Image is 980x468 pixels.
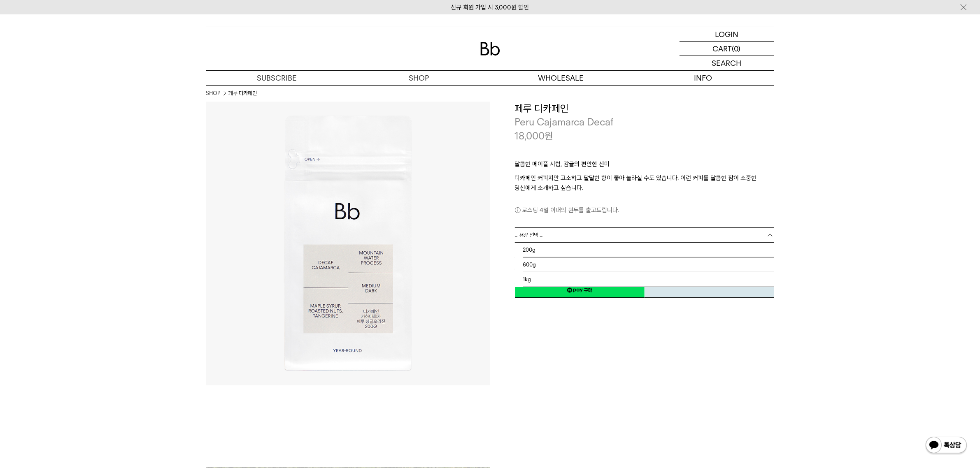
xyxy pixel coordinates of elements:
p: (0) [732,42,741,56]
span: = 용량 선택 = [515,228,543,242]
a: 새창 [515,283,645,298]
p: WHOLESALE [490,71,632,85]
p: LOGIN [715,27,738,41]
p: SEARCH [712,56,742,70]
a: SHOP [348,71,490,85]
li: 200g [523,243,774,257]
p: CART [713,42,732,56]
img: 로고 [480,42,500,56]
a: SUBSCRIBE [206,71,348,85]
img: 페루 디카페인 [206,102,490,385]
span: 원 [545,130,554,142]
p: 18,000 [515,129,554,143]
li: 1kg [523,272,774,287]
button: 구매하기 [645,269,774,298]
p: 디카페인 커피지만 고소하고 달달한 향이 좋아 놀라실 수도 있습니다. 이런 커피를 달콤한 잠이 소중한 당신에게 소개하고 싶습니다. [515,173,774,193]
a: SHOP [206,89,221,97]
a: 신규 회원 가입 시 3,000원 할인 [451,4,529,11]
li: 600g [523,257,774,272]
a: CART (0) [680,42,774,56]
img: 카카오톡 채널 1:1 채팅 버튼 [925,436,968,456]
a: LOGIN [680,27,774,42]
p: INFO [632,71,774,85]
p: Peru Cajamarca Decaf [515,115,774,129]
p: 로스팅 4일 이내의 원두를 출고드립니다. [515,205,774,215]
li: 페루 디카페인 [229,89,257,97]
h3: 페루 디카페인 [515,102,774,116]
p: 달콤한 메이플 시럽, 감귤의 편안한 산미 [515,159,774,173]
